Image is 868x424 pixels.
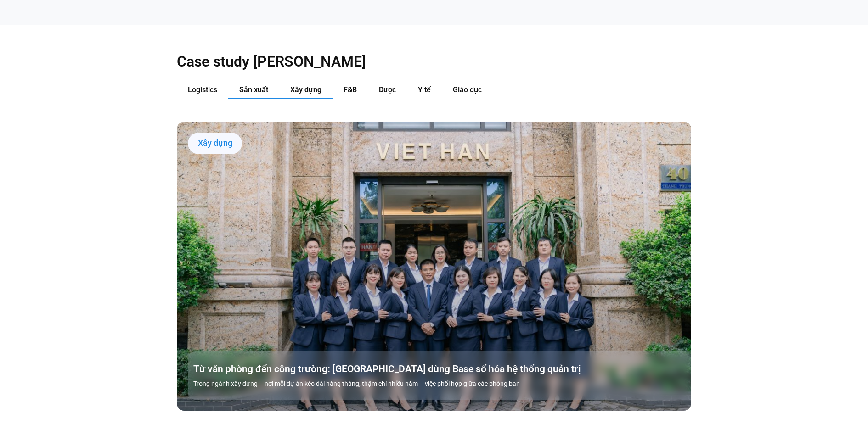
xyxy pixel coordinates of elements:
p: Trong ngành xây dựng – nơi mỗi dự án kéo dài hàng tháng, thậm chí nhiều năm – việc phối hợp giữa ... [193,379,697,389]
h2: Case study [PERSON_NAME] [177,52,691,71]
span: Dược [379,85,396,94]
span: Xây dựng [290,85,321,94]
a: Từ văn phòng đến công trường: [GEOGRAPHIC_DATA] dùng Base số hóa hệ thống quản trị [193,363,697,375]
span: Sản xuất [239,85,268,94]
span: Logistics [188,85,217,94]
div: Xây dựng [188,133,242,155]
span: F&B [344,85,357,94]
span: Giáo dục [453,85,482,94]
span: Y tế [418,85,431,94]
